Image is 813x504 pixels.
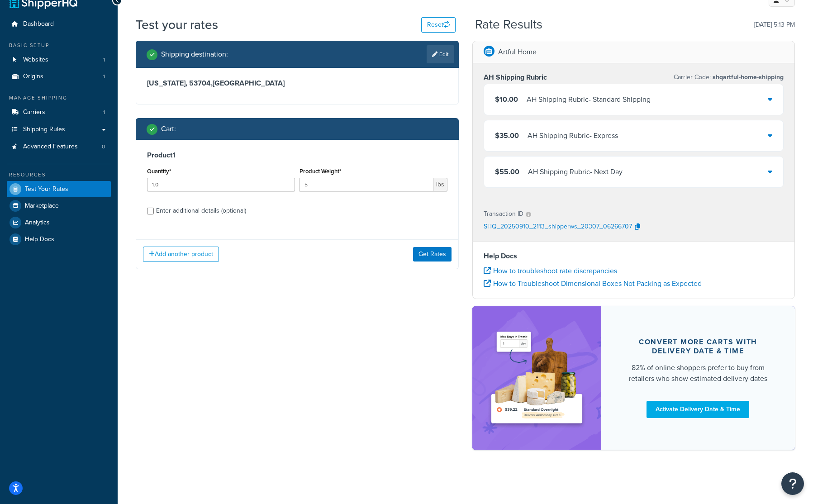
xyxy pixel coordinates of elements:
[711,72,784,82] span: shqartful-home-shipping
[484,266,617,276] a: How to troubleshoot rate discrepancies
[7,16,111,33] a: Dashboard
[754,19,795,31] p: [DATE] 5:13 PM
[143,247,219,262] button: Add another product
[103,56,105,64] span: 1
[7,181,111,197] a: Test Your Rates
[413,247,452,262] button: Get Rates
[25,219,50,227] span: Analytics
[421,17,456,33] button: Reset
[25,236,54,243] span: Help Docs
[7,52,111,68] li: Websites
[484,73,547,82] h3: AH Shipping Rubric
[147,208,154,214] input: Enter additional details (optional)
[7,121,111,138] a: Shipping Rules
[7,104,111,121] a: Carriers1
[300,178,433,191] input: 0.00
[7,214,111,231] a: Analytics
[495,166,519,177] span: $55.00
[647,401,749,418] a: Activate Delivery Date & Time
[23,20,54,28] span: Dashboard
[147,151,447,160] h3: Product 1
[103,109,105,116] span: 1
[527,93,651,106] div: AH Shipping Rubric - Standard Shipping
[23,73,43,81] span: Origins
[495,130,519,141] span: $35.00
[7,138,111,155] li: Advanced Features
[427,45,454,63] a: Edit
[7,94,111,102] div: Manage Shipping
[7,231,111,247] a: Help Docs
[7,52,111,68] a: Websites1
[23,56,48,64] span: Websites
[623,362,773,384] div: 82% of online shoppers prefer to buy from retailers who show estimated delivery dates
[161,50,228,58] h2: Shipping destination :
[484,278,702,289] a: How to Troubleshoot Dimensional Boxes Not Packing as Expected
[7,68,111,85] a: Origins1
[147,168,171,175] label: Quantity*
[475,18,542,32] h2: Rate Results
[528,129,618,142] div: AH Shipping Rubric - Express
[486,320,588,436] img: feature-image-ddt-36eae7f7280da8017bfb280eaccd9c446f90b1fe08728e4019434db127062ab4.png
[7,198,111,214] a: Marketplace
[136,16,218,33] h1: Test your rates
[498,46,537,58] p: Artful Home
[484,220,632,234] p: SHQ_20250910_2113_shipperws_20307_06266707
[25,185,68,193] span: Test Your Rates
[25,202,59,210] span: Marketplace
[484,208,523,220] p: Transaction ID
[528,166,623,178] div: AH Shipping Rubric - Next Day
[156,204,246,217] div: Enter additional details (optional)
[103,73,105,81] span: 1
[7,138,111,155] a: Advanced Features0
[23,126,65,133] span: Shipping Rules
[23,143,78,151] span: Advanced Features
[433,178,447,191] span: lbs
[7,171,111,179] div: Resources
[102,143,105,151] span: 0
[674,71,784,84] p: Carrier Code:
[161,125,176,133] h2: Cart :
[147,178,295,191] input: 0.0
[7,104,111,121] li: Carriers
[7,68,111,85] li: Origins
[623,338,773,356] div: Convert more carts with delivery date & time
[781,472,804,495] button: Open Resource Center
[147,79,447,88] h3: [US_STATE], 53704 , [GEOGRAPHIC_DATA]
[495,94,518,105] span: $10.00
[7,42,111,49] div: Basic Setup
[23,109,45,116] span: Carriers
[300,168,341,175] label: Product Weight*
[484,251,784,262] h4: Help Docs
